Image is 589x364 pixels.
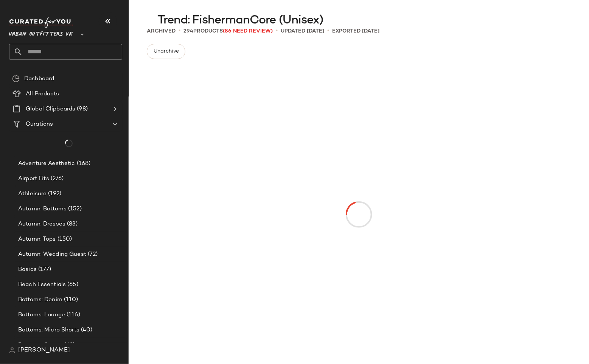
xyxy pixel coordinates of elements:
p: updated [DATE] [281,27,324,35]
span: Urban Outfitters UK [9,26,73,39]
span: • [179,26,180,36]
span: All Products [26,90,59,98]
span: Bottoms: Micro Shorts [18,326,79,334]
span: Autumn: Dresses [18,220,65,229]
span: Global Clipboards [26,105,75,114]
img: svg%3e [9,347,15,353]
span: • [276,26,278,36]
span: (72) [86,250,98,259]
span: Autumn: Bottoms [18,205,67,213]
span: Unarchive [153,48,179,54]
span: Airport Fits [18,174,49,183]
span: (276) [49,174,64,183]
span: Curations [26,120,53,129]
img: svg%3e [12,75,20,82]
div: Products [183,27,273,35]
span: (192) [47,190,61,198]
img: cfy_white_logo.C9jOOHJF.svg [9,17,73,28]
span: (152) [67,205,82,213]
span: (40) [79,326,93,334]
button: Unarchive [147,44,185,59]
span: (65) [66,280,78,289]
span: (116) [65,311,80,319]
span: • [327,26,329,36]
span: (177) [37,265,51,274]
p: Exported [DATE] [332,27,379,35]
span: Autumn: Tops [18,235,56,244]
span: Basics [18,265,37,274]
span: (168) [75,159,91,168]
span: Bottoms: Denim [18,296,62,304]
span: Archived [147,27,176,35]
span: (83) [65,220,78,229]
span: Dashboard [24,75,54,83]
span: [PERSON_NAME] [18,346,70,355]
span: (110) [62,296,78,304]
span: (150) [56,235,72,244]
span: 294 [183,28,193,34]
span: Athleisure [18,190,47,198]
span: (86 Need Review) [223,28,273,34]
span: (68) [63,341,75,350]
span: Autumn: Wedding Guest [18,250,86,259]
span: Adventure Aesthetic [18,159,75,168]
span: Beach Essentials [18,280,66,289]
span: Bottoms: Lounge [18,311,65,319]
span: (98) [75,105,88,114]
span: Bottoms: Sporty [18,341,63,350]
span: Trend: FishermanCore (Unisex) [157,13,323,28]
